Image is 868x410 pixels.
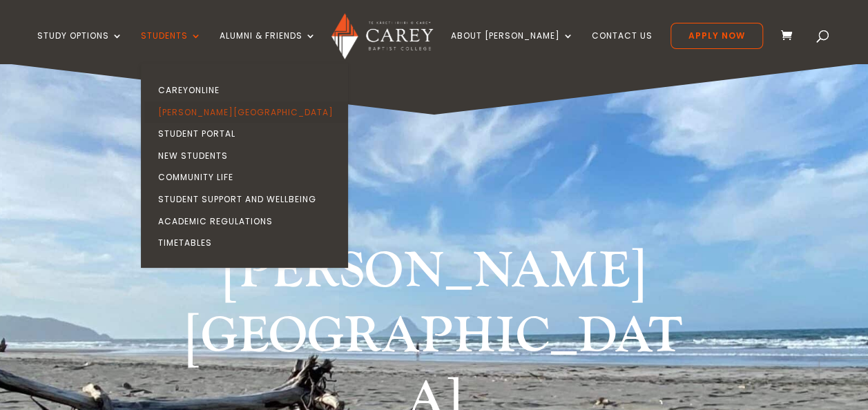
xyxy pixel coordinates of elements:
a: Academic Regulations [144,211,351,233]
a: Community Life [144,166,351,188]
a: New Students [144,145,351,167]
a: Contact Us [592,31,653,64]
a: Student Support and Wellbeing [144,188,351,211]
a: About [PERSON_NAME] [451,31,574,64]
a: Alumni & Friends [220,31,316,64]
img: Carey Baptist College [331,13,433,59]
a: Apply Now [671,23,763,49]
a: CareyOnline [144,79,351,101]
a: Study Options [37,31,123,64]
a: Student Portal [144,123,351,145]
a: [PERSON_NAME][GEOGRAPHIC_DATA] [144,101,351,124]
a: Timetables [144,232,351,254]
a: Students [141,31,202,64]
